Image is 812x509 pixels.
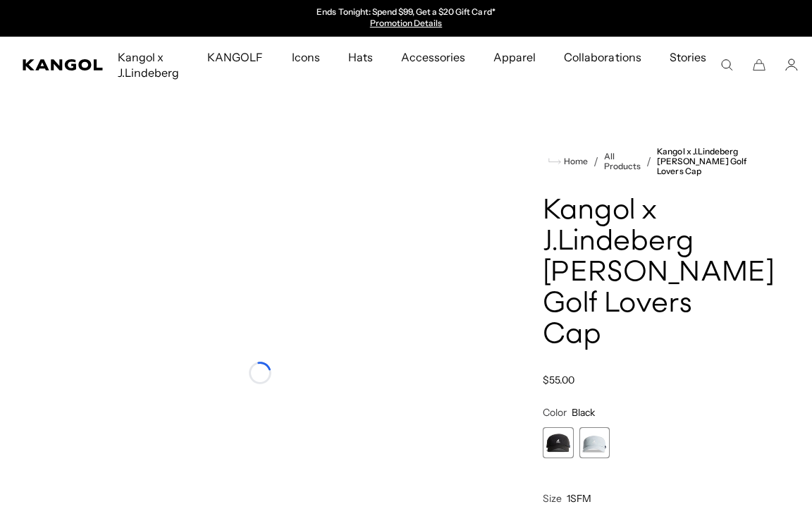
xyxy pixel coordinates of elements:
[207,37,263,78] span: KANGOLF
[261,7,551,30] slideshow-component: Announcement bar
[548,155,588,168] a: Home
[104,37,193,93] a: Kangol x J.Lindeberg
[543,427,574,458] div: 1 of 2
[543,147,756,176] nav: breadcrumbs
[572,406,595,419] span: Black
[348,37,373,78] span: Hats
[579,427,610,458] label: Winter Sky
[118,37,179,93] span: Kangol x J.Lindeberg
[493,37,536,78] span: Apparel
[579,427,610,458] div: 2 of 2
[543,196,756,351] h1: Kangol x J.Lindeberg [PERSON_NAME] Golf Lovers Cap
[543,374,574,386] span: $55.00
[261,7,551,30] div: 1 of 2
[785,59,798,71] a: Account
[567,492,591,505] span: 1SFM
[561,157,588,166] span: Home
[292,37,320,78] span: Icons
[543,492,562,505] span: Size
[278,37,334,78] a: Icons
[23,59,104,70] a: Kangol
[193,37,277,78] a: KANGOLF
[543,427,574,458] label: Black
[656,37,720,93] a: Stories
[588,153,598,170] li: /
[670,37,706,93] span: Stories
[604,152,641,171] a: All Products
[316,7,495,18] p: Ends Tonight: Spend $99, Get a $20 Gift Card*
[401,37,465,78] span: Accessories
[550,37,655,78] a: Collaborations
[261,7,551,30] div: Announcement
[479,37,550,78] a: Apparel
[720,59,733,71] summary: Search here
[753,59,765,71] button: Cart
[564,37,641,78] span: Collaborations
[387,37,479,78] a: Accessories
[641,153,651,170] li: /
[370,18,442,28] a: Promotion Details
[657,147,756,176] a: Kangol x J.Lindeberg [PERSON_NAME] Golf Lovers Cap
[543,406,567,419] span: Color
[334,37,387,78] a: Hats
